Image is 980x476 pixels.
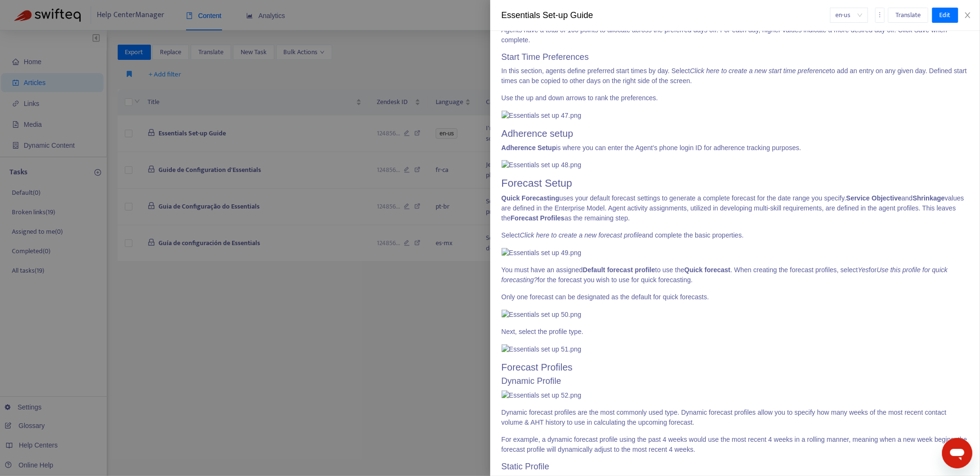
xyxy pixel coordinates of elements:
button: Translate [888,8,928,23]
em: Click here to create a new start time preference [690,67,830,75]
em: Use this profile for quick forecasting? [502,266,948,284]
img: Essentials set up 51.png [502,344,582,354]
strong: Shrinkage [913,194,945,202]
button: Close [961,11,974,20]
h3: Dynamic Profile [502,376,969,387]
strong: Default forecast profile [583,266,655,274]
img: Essentials set up 47.png [502,111,582,121]
p: Agents have a total of 100 points to allocate across the preferred days off. For each day, higher... [502,25,969,45]
span: Translate [896,10,921,20]
p: Dynamic forecast profiles are the most commonly used type. Dynamic forecast profiles allow you to... [502,408,969,428]
p: Next, select the profile type. [502,327,969,337]
img: Essentials set up 48.png [502,160,582,170]
em: Click here to create a new forecast profile [520,231,642,239]
img: Essentials set up 49.png [502,248,582,258]
p: Only one forecast can be designated as the default for quick forecasts. [502,292,969,302]
p: In this section, agents define preferred start times by day. Select to add an entry on any given ... [502,66,969,86]
span: close [964,11,971,19]
p: You must have an assigned to use the . When creating the forecast profiles, select for for the fo... [502,265,969,285]
h3: Start Time Preferences [502,52,969,63]
p: Select and complete the basic properties. [502,230,969,240]
img: Essentials set up 52.png [502,390,582,400]
p: uses your default forecast settings to generate a complete forecast for the date range you specif... [502,193,969,223]
div: Essentials Set-up Guide [502,9,830,22]
p: is where you can enter the Agent’s phone login ID for adherence tracking purposes. [502,143,969,153]
button: more [875,8,885,23]
span: Edit [940,10,951,20]
span: more [877,11,883,18]
strong: Service Objective [846,194,902,202]
strong: Forecast Profiles [511,214,565,222]
h2: Forecast Profiles [502,362,969,373]
em: Yes [858,266,869,274]
img: Essentials set up 50.png [502,310,582,320]
strong: Quick Forecasting [502,194,560,202]
p: For example, a dynamic forecast profile using the past 4 weeks would use the most recent 4 weeks ... [502,435,969,455]
iframe: Button to launch messaging window [942,438,972,468]
p: Use the up and down arrows to rank the preferences. [502,93,969,103]
h1: Forecast Setup [502,177,969,190]
strong: Quick forecast [684,266,730,274]
h2: Adherence setup [502,128,969,139]
span: en-us [836,8,862,22]
h3: Static Profile [502,462,969,472]
button: Edit [932,8,958,23]
strong: Adherence Setup [502,144,556,152]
